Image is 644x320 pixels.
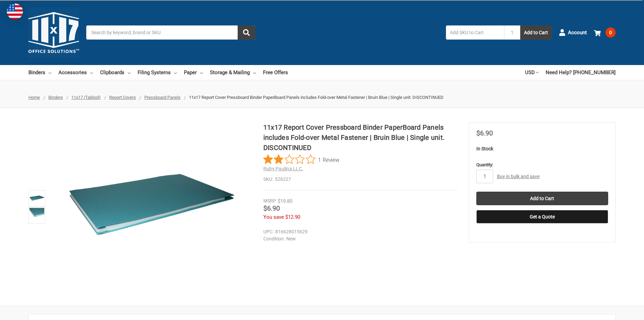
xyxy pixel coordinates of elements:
[29,191,44,206] img: 11x17 Report Cover Pressboard Binder PaperBoard Panels includes Fold-over Metal Fastener | Bruin ...
[263,176,273,183] dt: SKU:
[138,65,177,80] a: Filing Systems
[520,25,552,40] button: Add to Cart
[58,65,93,80] a: Accessories
[109,95,136,100] a: Report Covers
[7,3,23,20] img: duty and tax information for United States
[189,95,444,100] span: 11x17 Report Cover Pressboard Binder PaperBoard Panels includes Fold-over Metal Fastener | Bruin ...
[476,162,608,168] label: Quantity:
[605,27,616,38] span: 0
[263,65,288,80] a: Free Offers
[263,228,273,235] dt: UPC:
[263,154,339,165] button: Rated 2 out of 5 stars from 1 reviews. Jump to reviews.
[559,24,587,41] a: Account
[48,95,63,100] a: Binders
[100,65,130,80] a: Clipboards
[476,145,608,152] p: In Stock
[568,29,587,37] span: Account
[263,214,284,220] span: You save
[318,154,339,165] span: 1 Review
[476,210,608,223] button: Get a Quote
[525,65,539,80] a: USD
[546,65,616,80] a: Need Help? [PHONE_NUMBER]
[476,192,608,205] input: Add to Cart
[28,7,79,58] img: 11x17.com
[594,24,616,41] a: 0
[263,197,276,205] div: MSRP
[263,204,280,212] span: $6.90
[263,166,303,171] a: Ruby Paulina LLC.
[285,214,300,220] span: $12.90
[446,25,504,40] input: Add SKU to Cart
[476,129,493,137] span: $6.90
[28,65,51,80] a: Binders
[263,235,285,242] dt: Condition:
[86,25,255,40] input: Search by keyword, brand or SKU
[497,174,540,179] a: Buy in bulk and save
[29,208,44,223] img: 11x17 Report Cover Pressboard Binder PaperBoard Panels includes Fold-over Metal Fastener | Bruin ...
[263,176,458,183] dd: 526227
[263,228,455,235] dd: 816628015629
[71,95,101,100] a: 11x17 (Tabloid)
[263,235,455,242] dd: New
[67,122,236,292] img: 11x17 Report Cover Pressboard Binder PaperBoard Panels includes Fold-over Metal Fastener | Bruin ...
[28,95,40,100] a: Home
[184,65,203,80] a: Paper
[210,65,256,80] a: Storage & Mailing
[144,95,181,100] a: Pressboard Panels
[263,122,458,153] h1: 11x17 Report Cover Pressboard Binder PaperBoard Panels includes Fold-over Metal Fastener | Bruin ...
[278,198,292,204] span: $19.80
